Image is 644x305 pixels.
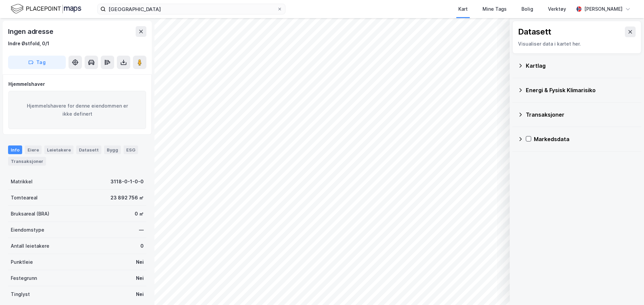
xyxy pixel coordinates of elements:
div: Leietakere [44,145,74,154]
div: Tinglyst [11,290,30,298]
div: Hjemmelshaver [8,80,146,88]
div: ESG [124,145,138,154]
div: Verktøy [548,5,566,13]
div: Energi & Fysisk Klimarisiko [526,86,636,94]
img: logo.f888ab2527a4732fd821a326f86c7f29.svg [11,3,81,15]
div: Antall leietakere [11,242,49,250]
div: Nei [136,290,144,298]
div: 23 892 756 ㎡ [110,194,144,202]
div: Bolig [521,5,533,13]
div: Eiere [25,145,42,154]
div: Eiendomstype [11,226,44,234]
div: 3118-0-1-0-0 [110,178,144,186]
div: Markedsdata [534,135,636,143]
div: Indre Østfold, 0/1 [8,40,49,48]
div: [PERSON_NAME] [584,5,623,13]
div: Datasett [518,26,551,37]
div: Festegrunn [11,274,37,282]
div: Bygg [104,145,121,154]
div: Transaksjoner [8,157,46,166]
div: — [139,226,144,234]
button: Tag [8,56,66,69]
div: Kontrollprogram for chat [610,273,644,305]
div: Bruksareal (BRA) [11,210,49,218]
div: Datasett [76,145,101,154]
div: 0 ㎡ [135,210,144,218]
div: Kartlag [526,62,636,70]
div: Visualiser data i kartet her. [518,40,636,48]
iframe: Chat Widget [610,273,644,305]
div: Matrikkel [11,178,33,186]
div: Mine Tags [482,5,507,13]
div: Punktleie [11,258,33,266]
div: 0 [140,242,144,250]
div: Hjemmelshavere for denne eiendommen er ikke definert [8,91,146,129]
div: Info [8,145,22,154]
div: Nei [136,274,144,282]
div: Transaksjoner [526,111,636,119]
div: Tomteareal [11,194,38,202]
input: Søk på adresse, matrikkel, gårdeiere, leietakere eller personer [106,4,277,14]
div: Nei [136,258,144,266]
div: Ingen adresse [8,26,54,37]
div: Kart [458,5,468,13]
